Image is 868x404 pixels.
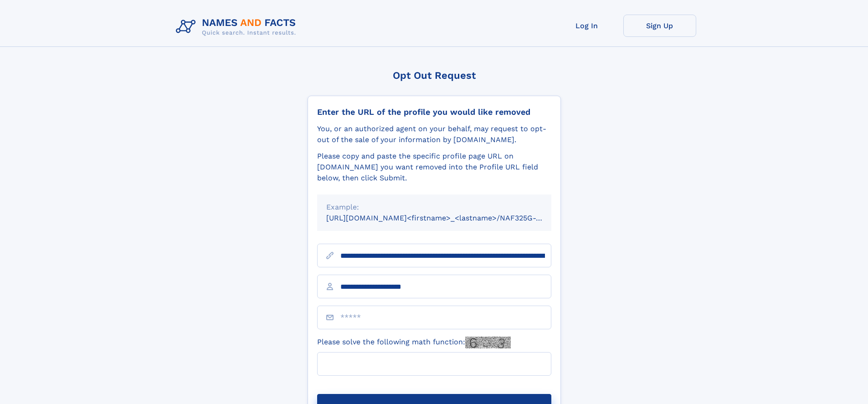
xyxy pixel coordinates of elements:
[317,123,551,145] div: You, or an authorized agent on your behalf, may request to opt-out of the sale of your informatio...
[308,70,561,81] div: Opt Out Request
[550,15,623,37] a: Log In
[172,15,303,39] img: Logo Names and Facts
[326,202,542,213] div: Example:
[317,337,511,348] label: Please solve the following math function:
[326,214,569,222] small: [URL][DOMAIN_NAME]<firstname>_<lastname>/NAF325G-xxxxxxxx
[623,15,696,37] a: Sign Up
[317,107,551,117] div: Enter the URL of the profile you would like removed
[317,151,551,184] div: Please copy and paste the specific profile page URL on [DOMAIN_NAME] you want removed into the Pr...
